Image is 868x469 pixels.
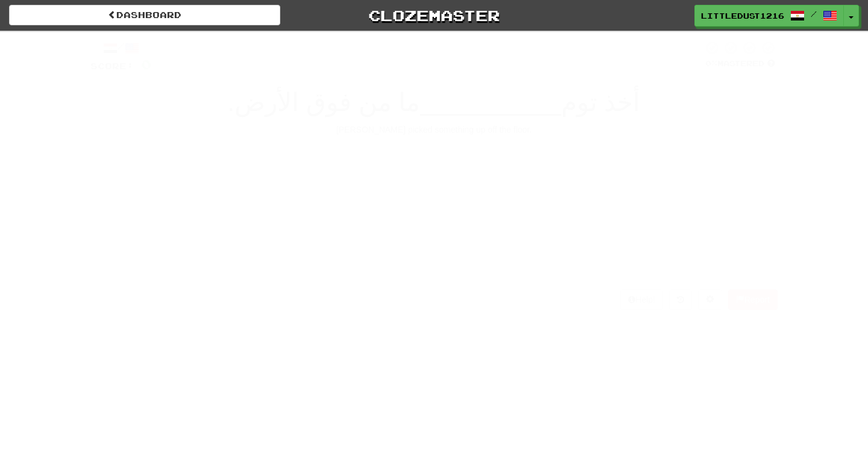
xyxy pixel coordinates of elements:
div: Mastered [703,58,778,69]
span: __________ [420,88,561,116]
span: شيئا [303,161,332,180]
a: Dashboard [9,5,280,25]
span: جبل جليد [527,231,589,250]
button: 3.ينزع [202,214,425,266]
small: 2 . [533,168,541,178]
button: Round history (alt+y) [669,289,692,310]
span: يطفو [540,161,576,180]
span: LittleDust1216 [701,10,784,21]
small: 3 . [295,238,303,248]
span: Score: [90,61,134,71]
span: ينزع [303,231,332,250]
span: / [811,10,817,18]
span: أخذ توم [561,88,641,116]
button: Report [728,289,778,310]
small: 1 . [295,168,303,178]
span: 0 % [705,58,717,68]
div: / [90,40,151,55]
a: LittleDust1216 / [694,5,844,27]
span: 0 [141,57,151,72]
button: 4.جبل جليد [443,214,666,266]
a: Clozemaster [298,5,570,26]
div: [PERSON_NAME] picked something up off the floor. [90,124,778,136]
button: 2.يطفو [443,144,666,197]
span: ما من فوق الأرض. [228,88,421,116]
button: Help! [620,289,663,310]
small: 4 . [520,238,527,248]
button: 1.شيئا [202,144,425,197]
